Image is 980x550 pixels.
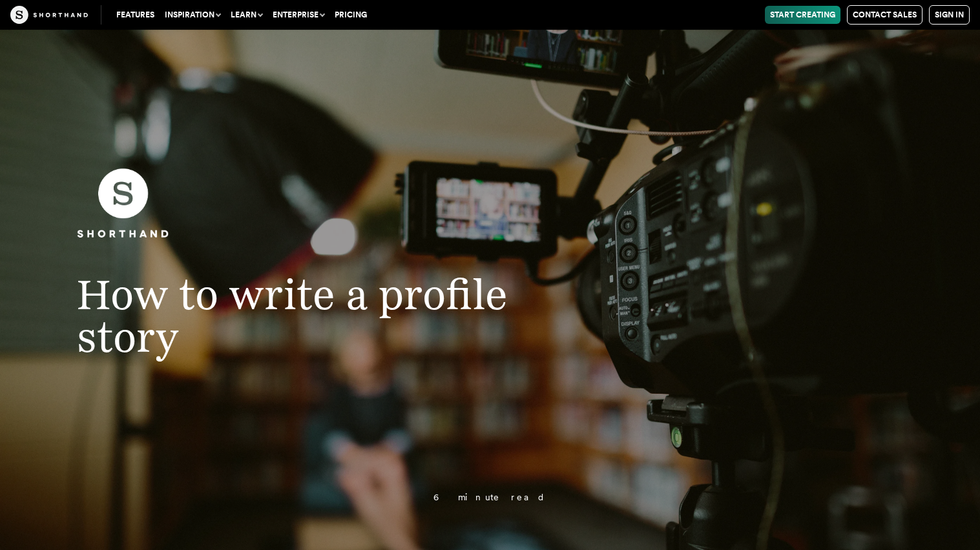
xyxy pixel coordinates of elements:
[124,493,856,502] p: 6 minute read
[929,5,970,25] a: Sign in
[10,6,88,24] img: The Craft
[111,6,160,24] a: Features
[847,5,923,25] a: Contact Sales
[51,273,563,358] h1: How to write a profile story
[267,6,329,24] button: Enterprise
[765,6,840,24] a: Start Creating
[160,6,225,24] button: Inspiration
[225,6,267,24] button: Learn
[329,6,372,24] a: Pricing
